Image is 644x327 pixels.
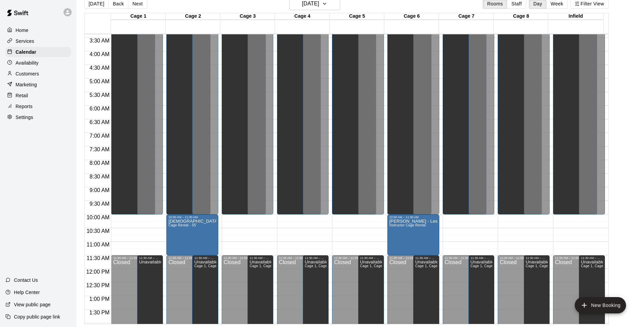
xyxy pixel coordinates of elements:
span: 9:30 AM [88,201,111,207]
div: 11:30 AM – 11:30 PM [471,256,492,260]
span: 6:00 AM [88,106,111,111]
p: Services [16,38,34,45]
span: 1:00 PM [88,296,111,302]
span: 5:00 AM [88,79,111,84]
div: 11:30 AM – 11:59 PM [334,256,374,260]
a: Settings [5,112,71,122]
div: Cage 8 [494,13,548,20]
a: Retail [5,90,71,101]
p: Availability [16,59,39,66]
div: 10:00 AM – 11:30 AM: Corey - Lessons [387,214,439,255]
div: Cage 3 [220,13,275,20]
span: Cage Rental - 55' [168,223,197,227]
span: 3:30 AM [88,38,111,44]
div: Cage 5 [330,13,384,20]
div: 11:30 AM – 11:59 PM [279,256,319,260]
p: Reports [16,103,33,110]
span: 10:00 AM [85,214,111,220]
div: 11:30 AM – 11:59 PM [113,256,153,260]
p: Marketing [16,81,37,88]
p: Settings [16,114,33,121]
span: 11:00 AM [85,242,111,247]
a: Calendar [5,47,71,57]
a: Availability [5,58,71,68]
span: Cage 1, Cage 2, Cage 3, Cage 4, Cage 5, Cage 6, Cage 7, Cage 8, Infield [471,264,590,268]
p: Copy public page link [14,313,60,320]
span: 6:30 AM [88,119,111,125]
a: Customers [5,69,71,79]
span: 4:30 AM [88,65,111,71]
span: 11:30 AM [85,255,111,261]
div: 11:30 AM – 11:30 PM [305,256,327,260]
span: Cage 1, Cage 2, Cage 3, Cage 4, Cage 5, Cage 6, Cage 7, Cage 8, Infield [194,264,314,268]
div: 11:30 AM – 11:30 PM [250,256,271,260]
div: Cage 2 [166,13,220,20]
span: 8:00 AM [88,160,111,166]
p: Contact Us [14,277,38,283]
span: Cage 1, Cage 2, Cage 3, Cage 4, Cage 5, Cage 6, Cage 7, Cage 8, Infield [305,264,425,268]
p: View public page [14,301,51,308]
span: 4:00 AM [88,51,111,57]
div: 11:30 AM – 11:30 PM [194,256,216,260]
div: 11:30 AM – 11:59 PM [389,256,429,260]
div: 11:30 AM – 11:59 PM [224,256,264,260]
div: 11:30 AM – 11:30 PM [581,256,603,260]
div: Infield [548,13,603,20]
p: Retail [16,92,28,99]
p: Help Center [14,289,40,296]
span: 9:00 AM [88,187,111,193]
div: 10:00 AM – 11:30 AM [389,216,437,219]
span: Instructor Cage Rental [389,223,426,227]
div: Cage 6 [384,13,439,20]
span: Cage 1, Cage 2, Cage 3, Cage 4, Cage 5, Cage 6, Cage 7, Cage 8, Infield [360,264,480,268]
div: 11:30 AM – 11:59 PM [445,256,485,260]
button: add [575,297,626,313]
span: Cage 1, Cage 2, Cage 3, Cage 4, Cage 5, Cage 6, Cage 7, Cage 8, Infield [250,264,369,268]
p: Customers [16,70,39,77]
span: 10:30 AM [85,228,111,234]
span: 12:00 PM [85,269,111,275]
div: 11:30 AM – 11:59 PM [555,256,595,260]
div: 10:00 AM – 11:30 AM: Lady Sluggers [166,214,218,255]
p: Home [16,27,29,34]
span: 5:30 AM [88,92,111,98]
div: 11:30 AM – 11:30 PM [139,256,161,260]
div: 11:30 AM – 11:30 PM [415,256,437,260]
p: Calendar [16,49,36,55]
a: Home [5,25,71,35]
div: 11:30 AM – 11:30 PM [526,256,548,260]
a: Services [5,36,71,46]
span: 12:30 PM [85,282,111,288]
a: Marketing [5,80,71,90]
div: 11:30 AM – 11:30 PM [360,256,382,260]
div: Cage 4 [275,13,330,20]
div: Cage 7 [439,13,494,20]
span: 8:30 AM [88,174,111,179]
span: 7:00 AM [88,133,111,139]
span: 7:30 AM [88,147,111,152]
span: Cage 1, Cage 2, Cage 3, Cage 4, Cage 5, Cage 6, Cage 7, Cage 8, Infield [415,264,535,268]
div: 10:00 AM – 11:30 AM [168,216,216,219]
div: Cage 1 [111,13,166,20]
div: 11:30 AM – 11:59 PM [168,256,208,260]
span: 1:30 PM [88,310,111,315]
a: Reports [5,101,71,111]
div: 11:30 AM – 11:59 PM [500,256,540,260]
